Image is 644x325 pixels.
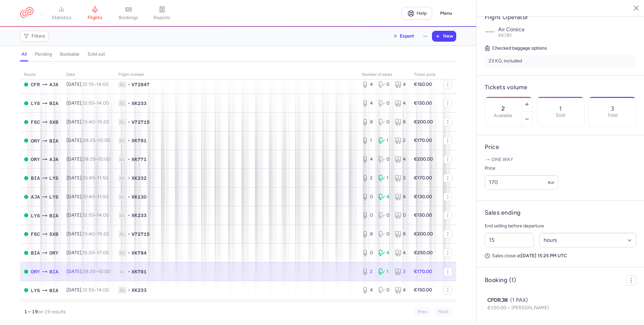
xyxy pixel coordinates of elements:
[378,119,389,125] div: 0
[83,119,109,125] span: –
[362,175,373,181] div: 2
[402,7,432,20] a: Help
[83,212,109,218] span: –
[362,100,373,107] div: 4
[378,231,389,237] div: 0
[611,105,614,112] p: 3
[128,250,130,256] span: •
[128,194,130,200] span: •
[414,231,433,237] strong: €200.00
[487,296,507,304] span: CPDRJM
[52,15,71,21] span: statistics
[395,81,406,88] div: 4
[66,100,109,106] span: [DATE],
[20,31,48,41] button: Filters
[31,249,40,257] span: BIA
[31,81,40,88] span: CFR
[83,100,94,106] time: 12:55
[119,15,138,21] span: bookings
[83,194,108,200] span: –
[395,250,406,256] div: 4
[362,156,373,163] div: 4
[118,137,126,144] span: 1L
[66,156,110,162] span: [DATE],
[98,156,110,162] time: 10:00
[362,268,373,275] div: 2
[49,174,58,182] span: LYS
[498,33,512,38] span: XK781
[49,193,58,201] span: LYS
[131,231,150,237] span: V72715
[97,175,108,181] time: 11:50
[128,268,130,275] span: •
[400,34,414,39] span: Export
[49,81,58,88] span: AJA
[112,6,145,21] a: bookings
[97,194,108,200] time: 11:50
[118,81,126,88] span: 1L
[97,250,109,256] time: 17:00
[378,268,389,275] div: 1
[118,250,126,256] span: 1L
[118,231,126,237] span: 1L
[414,138,432,143] strong: €170.00
[358,70,410,80] th: number of seats
[31,268,40,275] span: ORY
[83,138,95,143] time: 08:25
[97,212,109,218] time: 14:00
[131,250,147,256] span: XK784
[83,231,95,237] time: 13:40
[131,81,150,88] span: V72847
[118,287,126,293] span: 1L
[83,269,110,274] span: –
[83,212,94,218] time: 12:55
[49,287,58,294] span: BIA
[83,269,95,274] time: 08:25
[395,231,406,237] div: 8
[49,156,58,163] span: AJA
[378,194,389,200] div: 4
[83,156,110,162] span: –
[97,100,109,106] time: 14:00
[83,100,109,106] span: –
[512,305,549,311] span: [PERSON_NAME]
[83,119,95,125] time: 13:40
[118,194,126,200] span: 1L
[131,119,150,125] span: V72715
[118,156,126,163] span: 1L
[414,119,433,125] strong: €200.00
[395,119,406,125] div: 8
[434,307,452,317] button: Next
[485,175,558,190] input: ---
[49,100,58,107] span: BIA
[131,137,147,144] span: XK781
[66,287,109,293] span: [DATE],
[114,70,358,80] th: Flight number
[31,118,40,126] span: FSC
[521,253,567,259] strong: [DATE] 15:25 PM UTC
[131,175,147,181] span: XK232
[66,231,109,237] span: [DATE],
[378,287,389,293] div: 0
[49,230,58,238] span: SXB
[83,231,109,237] span: –
[485,143,636,151] h4: Price
[66,82,109,87] span: [DATE],
[362,231,373,237] div: 8
[83,287,109,293] span: –
[362,287,373,293] div: 4
[131,156,147,163] span: XK771
[128,100,130,107] span: •
[88,15,102,21] span: flights
[485,156,636,163] p: One way
[378,100,389,107] div: 0
[49,268,58,275] span: BIA
[31,212,40,219] span: LYS
[362,194,373,200] div: 0
[66,212,109,218] span: [DATE],
[362,250,373,256] div: 0
[378,250,389,256] div: 4
[414,212,432,218] strong: €150.00
[485,164,558,172] label: Price
[66,194,108,200] span: [DATE],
